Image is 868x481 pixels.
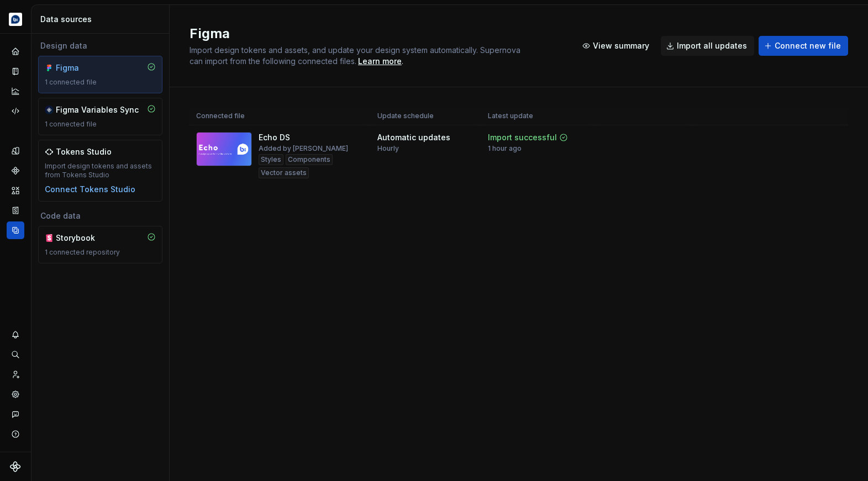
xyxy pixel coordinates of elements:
a: Data sources [7,221,24,239]
div: Styles [259,154,283,165]
div: Components [286,154,333,165]
span: Import all updates [677,40,747,51]
button: View summary [577,36,656,56]
img: d177ba8e-e3fd-4a4c-acd4-2f63079db987.png [9,13,22,26]
div: 1 connected repository [45,248,156,257]
a: Settings [7,385,24,403]
div: Figma Variables Sync [56,104,139,115]
a: Assets [7,182,24,199]
span: . [356,57,403,66]
div: Added by [PERSON_NAME] [259,144,348,153]
div: Figma [56,62,109,73]
a: Invite team [7,366,24,383]
div: 1 hour ago [488,144,522,153]
button: Search ⌘K [7,346,24,363]
span: Import design tokens and assets, and update your design system automatically. Supernova can impor... [190,45,523,66]
button: Notifications [7,326,24,343]
a: Storybook1 connected repository [38,226,162,263]
div: Tokens Studio [56,146,112,157]
a: Code automation [7,102,24,120]
div: Import design tokens and assets from Tokens Studio [45,162,156,179]
a: Components [7,162,24,179]
div: Vector assets [259,167,309,178]
div: 1 connected file [45,78,156,87]
svg: Supernova Logo [10,461,21,472]
button: Connect new file [759,36,848,56]
a: Design tokens [7,142,24,160]
div: Storybook [56,232,109,244]
a: Figma1 connected file [38,56,162,93]
th: Latest update [481,107,596,125]
div: Code data [38,210,162,221]
div: Hourly [377,144,399,153]
div: Echo DS [259,132,290,143]
th: Update schedule [371,107,481,125]
div: 1 connected file [45,120,156,129]
div: Data sources [40,14,165,25]
a: Figma Variables Sync1 connected file [38,98,162,135]
button: Contact support [7,405,24,423]
span: Connect new file [775,40,841,51]
button: Import all updates [661,36,754,56]
a: Learn more [358,56,402,67]
div: Automatic updates [377,132,450,143]
button: Connect Tokens Studio [45,184,135,195]
div: Design data [38,40,162,51]
h2: Figma [190,25,564,43]
span: View summary [593,40,649,51]
a: Home [7,43,24,60]
th: Connected file [190,107,371,125]
a: Storybook stories [7,202,24,219]
a: Analytics [7,82,24,100]
a: Tokens StudioImport design tokens and assets from Tokens StudioConnect Tokens Studio [38,140,162,202]
a: Documentation [7,62,24,80]
div: Import successful [488,132,557,143]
